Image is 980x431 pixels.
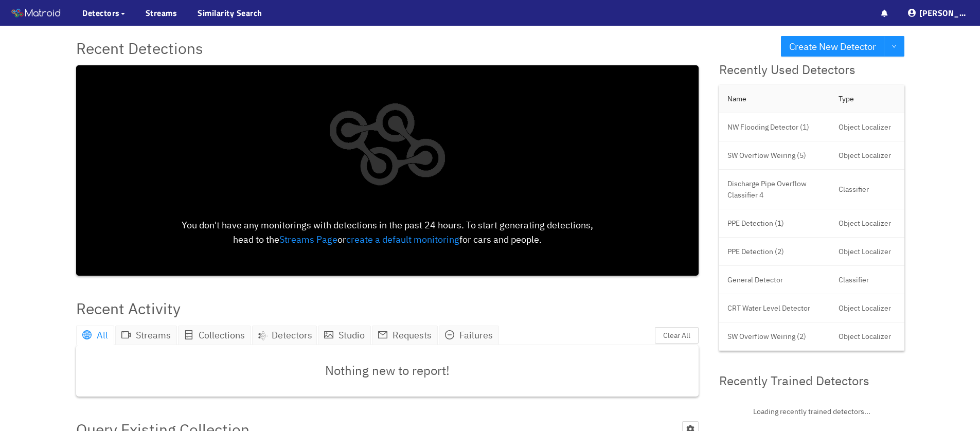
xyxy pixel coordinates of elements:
span: or [337,234,346,245]
div: Nothing new to report! [76,345,699,397]
td: Discharge Pipe Overflow Classifier 4 [719,170,830,209]
img: Matroid logo [10,6,62,21]
div: Recent Activity [76,296,181,320]
td: SW Overflow Weiring (5) [719,141,830,170]
span: down [892,44,897,50]
td: Object Localizer [830,322,904,351]
div: Loading recently trained detectors... [719,396,904,427]
span: All [97,329,108,341]
span: database [184,330,193,339]
span: Studio [338,329,365,341]
div: Recently Trained Detectors [719,371,904,391]
span: video-camera [121,330,131,339]
span: Create New Detector [789,39,876,54]
span: global [82,330,92,339]
th: Type [830,85,904,113]
td: NW Flooding Detector (1) [719,113,830,141]
td: Object Localizer [830,238,904,266]
th: Name [719,85,830,113]
span: picture [324,330,333,339]
td: Object Localizer [830,209,904,238]
div: Recently Used Detectors [719,60,904,80]
span: Streams [136,329,171,341]
a: Streams [146,7,177,19]
td: General Detector [719,266,830,294]
td: Classifier [830,266,904,294]
span: minus-circle [445,330,454,339]
td: Object Localizer [830,141,904,170]
td: Object Localizer [830,113,904,141]
td: PPE Detection (1) [719,209,830,238]
button: Create New Detector [781,36,884,57]
a: create a default monitoring [346,234,459,245]
td: SW Overflow Weiring (2) [719,322,830,351]
span: mail [378,330,387,339]
img: logo_only_white.png [318,73,456,218]
a: Streams Page [279,234,337,245]
span: for cars and people. [459,234,542,245]
span: Recent Detections [76,36,203,60]
span: Detectors [272,328,312,343]
td: PPE Detection (2) [719,238,830,266]
a: Similarity Search [198,7,262,19]
span: Failures [459,329,493,341]
button: down [884,36,904,57]
td: CRT Water Level Detector [719,294,830,322]
span: Collections [199,329,245,341]
span: Clear All [663,330,690,341]
td: Classifier [830,170,904,209]
button: Clear All [655,327,699,344]
span: Requests [393,329,432,341]
span: You don't have any monitorings with detections in the past 24 hours. To start generating detectio... [182,219,593,245]
span: Detectors [82,7,120,19]
td: Object Localizer [830,294,904,322]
